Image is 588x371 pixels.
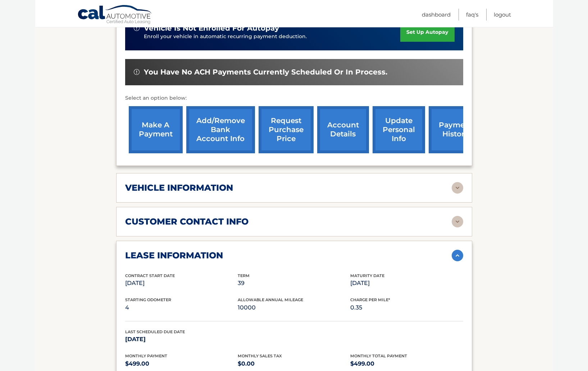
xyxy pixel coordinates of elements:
[494,9,511,21] a: Logout
[350,278,463,288] p: [DATE]
[452,182,463,194] img: accordion-rest.svg
[400,23,454,42] a: set up autopay
[238,278,350,288] p: 39
[125,329,185,334] span: Last Scheduled Due Date
[125,250,223,261] h2: lease information
[125,303,238,313] p: 4
[134,25,140,31] img: alert-white.svg
[144,24,279,33] span: vehicle is not enrolled for autopay
[238,273,250,278] span: Term
[259,106,314,153] a: request purchase price
[422,9,451,21] a: Dashboard
[77,5,153,26] a: Cal Automotive
[452,250,463,261] img: accordion-active.svg
[350,273,384,278] span: Maturity Date
[238,359,350,369] p: $0.00
[125,359,238,369] p: $499.00
[350,297,390,302] span: Charge Per Mile*
[238,303,350,313] p: 10000
[125,297,171,302] span: Starting Odometer
[125,334,238,344] p: [DATE]
[466,9,478,21] a: FAQ's
[134,69,140,75] img: alert-white.svg
[238,353,282,358] span: Monthly Sales Tax
[144,68,387,77] span: You have no ACH payments currently scheduled or in process.
[125,94,463,103] p: Select an option below:
[238,297,303,302] span: Allowable Annual Mileage
[373,106,425,153] a: update personal info
[186,106,255,153] a: Add/Remove bank account info
[125,216,249,227] h2: customer contact info
[129,106,183,153] a: make a payment
[350,353,407,358] span: Monthly Total Payment
[144,33,401,41] p: Enroll your vehicle in automatic recurring payment deduction.
[350,359,463,369] p: $499.00
[125,273,175,278] span: Contract Start Date
[350,303,463,313] p: 0.35
[452,216,463,227] img: accordion-rest.svg
[317,106,369,153] a: account details
[125,182,233,193] h2: vehicle information
[125,353,167,358] span: Monthly Payment
[429,106,483,153] a: payment history
[125,278,238,288] p: [DATE]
